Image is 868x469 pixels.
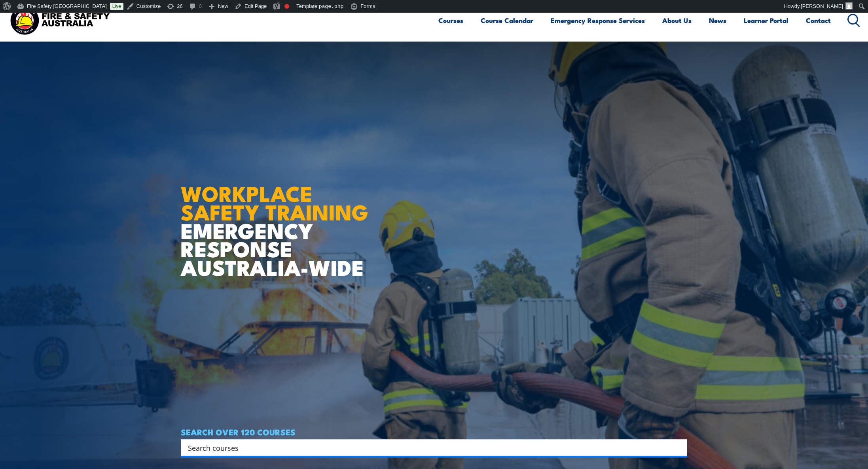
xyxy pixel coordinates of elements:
[284,4,289,9] div: Needs improvement
[673,442,684,453] button: Search magnifier button
[662,10,692,31] a: About Us
[319,3,344,9] span: page.php
[110,3,123,10] a: Live
[190,442,671,453] form: Search form
[181,164,374,276] h1: EMERGENCY RESPONSE AUSTRALIA-WIDE
[709,10,726,31] a: News
[481,10,533,31] a: Course Calendar
[181,427,687,436] h4: SEARCH OVER 120 COURSES
[744,10,788,31] a: Learner Portal
[181,176,368,228] strong: WORKPLACE SAFETY TRAINING
[188,442,670,454] input: Search input
[551,10,645,31] a: Emergency Response Services
[438,10,463,31] a: Courses
[806,10,831,31] a: Contact
[801,3,843,9] span: [PERSON_NAME]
